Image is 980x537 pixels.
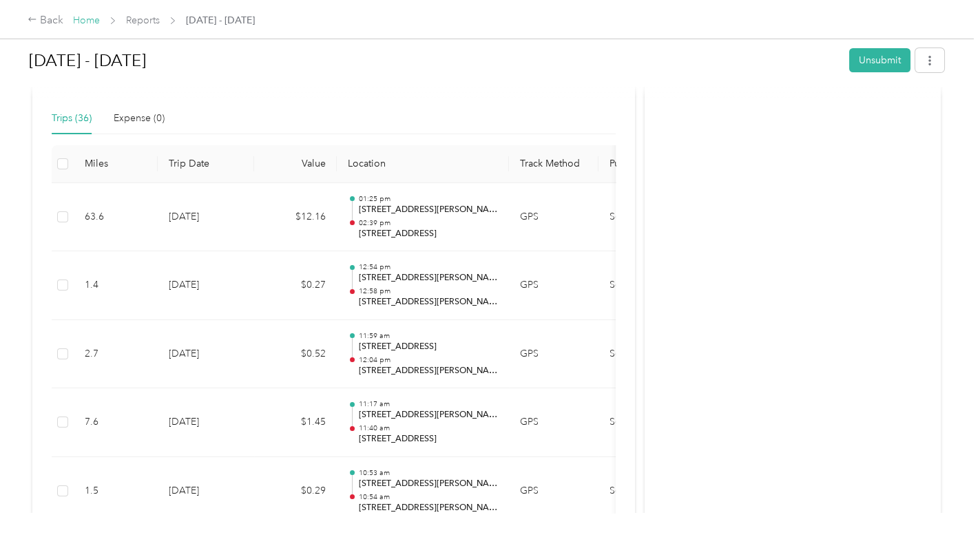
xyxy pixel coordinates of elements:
[359,478,498,490] p: [STREET_ADDRESS][PERSON_NAME]
[598,145,702,183] th: Purpose
[254,388,337,457] td: $1.45
[903,460,980,537] iframe: Everlance-gr Chat Button Frame
[359,286,498,296] p: 12:58 pm
[158,251,254,320] td: [DATE]
[254,251,337,320] td: $0.27
[158,457,254,526] td: [DATE]
[359,355,498,365] p: 12:04 pm
[359,409,498,421] p: [STREET_ADDRESS][PERSON_NAME]
[73,14,100,26] a: Home
[598,251,702,320] td: School Specialty
[29,44,840,77] h1: Aug 1 - 31, 2025
[114,111,165,126] div: Expense (0)
[359,365,498,377] p: [STREET_ADDRESS][PERSON_NAME]
[254,457,337,526] td: $0.29
[126,14,160,26] a: Reports
[74,320,158,389] td: 2.7
[337,145,509,183] th: Location
[359,423,498,433] p: 11:40 am
[186,13,255,28] span: [DATE] - [DATE]
[74,145,158,183] th: Miles
[359,218,498,228] p: 02:39 pm
[598,457,702,526] td: School Specialty
[509,251,598,320] td: GPS
[359,262,498,272] p: 12:54 pm
[254,320,337,389] td: $0.52
[254,183,337,252] td: $12.16
[509,457,598,526] td: GPS
[74,457,158,526] td: 1.5
[359,296,498,308] p: [STREET_ADDRESS][PERSON_NAME]
[158,145,254,183] th: Trip Date
[598,320,702,389] td: School Specialty
[28,12,63,29] div: Back
[509,183,598,252] td: GPS
[509,145,598,183] th: Track Method
[598,183,702,252] td: School Specialty
[74,251,158,320] td: 1.4
[359,433,498,445] p: [STREET_ADDRESS]
[598,388,702,457] td: School Specialty
[359,502,498,514] p: [STREET_ADDRESS][PERSON_NAME]
[359,468,498,478] p: 10:53 am
[849,48,910,72] button: Unsubmit
[509,388,598,457] td: GPS
[254,145,337,183] th: Value
[158,183,254,252] td: [DATE]
[74,388,158,457] td: 7.6
[359,204,498,216] p: [STREET_ADDRESS][PERSON_NAME]
[359,228,498,240] p: [STREET_ADDRESS]
[359,194,498,204] p: 01:25 pm
[158,320,254,389] td: [DATE]
[359,492,498,502] p: 10:54 am
[359,272,498,284] p: [STREET_ADDRESS][PERSON_NAME]
[52,111,92,126] div: Trips (36)
[359,331,498,341] p: 11:59 am
[359,399,498,409] p: 11:17 am
[359,341,498,353] p: [STREET_ADDRESS]
[158,388,254,457] td: [DATE]
[74,183,158,252] td: 63.6
[509,320,598,389] td: GPS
